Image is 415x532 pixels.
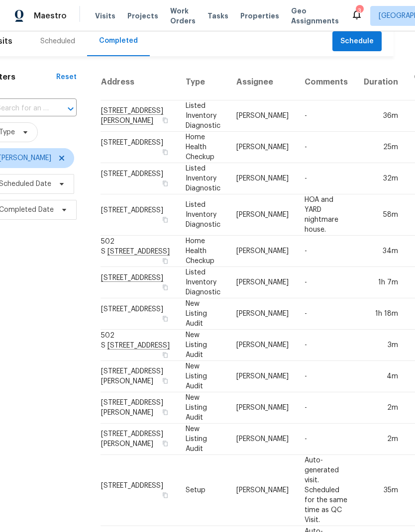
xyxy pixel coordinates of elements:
[228,455,297,526] td: [PERSON_NAME]
[297,163,356,194] td: -
[170,6,196,26] span: Work Orders
[101,392,178,424] td: [STREET_ADDRESS][PERSON_NAME]
[161,408,170,417] button: Copy Address
[297,236,356,267] td: -
[161,439,170,448] button: Copy Address
[297,424,356,455] td: -
[228,163,297,194] td: [PERSON_NAME]
[101,163,178,194] td: [STREET_ADDRESS]
[297,392,356,424] td: -
[178,194,228,236] td: Listed Inventory Diagnostic
[356,6,363,16] div: 3
[297,361,356,392] td: -
[297,194,356,236] td: HOA and YARD nightmare house.
[101,330,178,361] td: 502 S
[356,236,406,267] td: 34m
[101,298,178,330] td: [STREET_ADDRESS]
[34,11,67,21] span: Maestro
[228,392,297,424] td: [PERSON_NAME]
[161,351,170,359] button: Copy Address
[228,330,297,361] td: [PERSON_NAME]
[356,267,406,298] td: 1h 7m
[161,179,170,188] button: Copy Address
[297,64,356,100] th: Comments
[356,424,406,455] td: 2m
[356,298,406,330] td: 1h 18m
[161,116,170,125] button: Copy Address
[161,491,170,500] button: Copy Address
[56,72,77,82] div: Reset
[228,64,297,100] th: Assignee
[178,455,228,526] td: Setup
[297,455,356,526] td: Auto-generated visit. Scheduled for the same time as QC Visit.
[161,257,170,266] button: Copy Address
[101,64,178,100] th: Address
[127,11,158,21] span: Projects
[297,132,356,163] td: -
[228,132,297,163] td: [PERSON_NAME]
[207,12,228,19] span: Tasks
[356,64,406,100] th: Duration
[178,267,228,298] td: Listed Inventory Diagnostic
[228,100,297,132] td: [PERSON_NAME]
[178,132,228,163] td: Home Health Checkup
[161,283,170,292] button: Copy Address
[332,31,382,52] button: Schedule
[101,132,178,163] td: [STREET_ADDRESS]
[291,6,339,26] span: Geo Assignments
[161,376,170,385] button: Copy Address
[101,455,178,526] td: [STREET_ADDRESS]
[356,100,406,132] td: 36m
[178,392,228,424] td: New Listing Audit
[356,330,406,361] td: 3m
[228,424,297,455] td: [PERSON_NAME]
[40,36,75,46] div: Scheduled
[178,236,228,267] td: Home Health Checkup
[297,100,356,132] td: -
[178,424,228,455] td: New Listing Audit
[101,194,178,236] td: [STREET_ADDRESS]
[178,330,228,361] td: New Listing Audit
[161,314,170,323] button: Copy Address
[101,236,178,267] td: 502 S
[99,36,138,46] div: Completed
[356,194,406,236] td: 58m
[228,298,297,330] td: [PERSON_NAME]
[297,298,356,330] td: -
[228,236,297,267] td: [PERSON_NAME]
[228,267,297,298] td: [PERSON_NAME]
[297,330,356,361] td: -
[178,64,228,100] th: Type
[228,361,297,392] td: [PERSON_NAME]
[101,361,178,392] td: [STREET_ADDRESS][PERSON_NAME]
[178,298,228,330] td: New Listing Audit
[161,148,170,157] button: Copy Address
[356,392,406,424] td: 2m
[95,11,115,21] span: Visits
[356,361,406,392] td: 4m
[178,100,228,132] td: Listed Inventory Diagnostic
[161,215,170,224] button: Copy Address
[356,163,406,194] td: 32m
[101,424,178,455] td: [STREET_ADDRESS][PERSON_NAME]
[64,102,78,116] button: Open
[228,194,297,236] td: [PERSON_NAME]
[297,267,356,298] td: -
[178,361,228,392] td: New Listing Audit
[240,11,279,21] span: Properties
[340,35,374,48] span: Schedule
[356,455,406,526] td: 35m
[178,163,228,194] td: Listed Inventory Diagnostic
[356,132,406,163] td: 25m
